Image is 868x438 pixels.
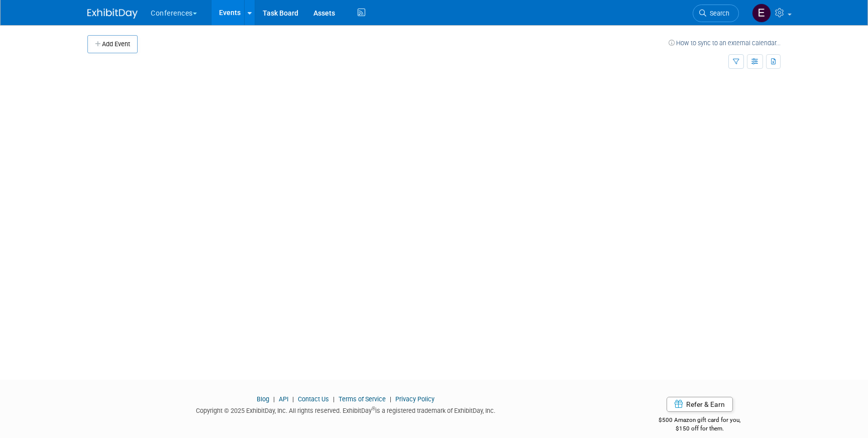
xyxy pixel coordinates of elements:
span: | [271,395,277,403]
a: How to sync to an external calendar... [669,39,781,47]
a: Search [693,5,739,22]
div: $150 off for them. [619,424,781,433]
button: Add Event [87,35,138,53]
div: Copyright © 2025 ExhibitDay, Inc. All rights reserved. ExhibitDay is a registered trademark of Ex... [87,404,604,415]
img: ExhibitDay [87,9,138,19]
a: Contact Us [298,395,329,403]
a: Refer & Earn [667,397,733,412]
span: | [387,395,394,403]
img: Erin Anderson [752,4,771,23]
sup: ® [372,406,375,411]
span: Search [706,10,729,17]
a: API [279,395,288,403]
a: Terms of Service [339,395,386,403]
div: $500 Amazon gift card for you, [619,409,781,432]
a: Privacy Policy [395,395,435,403]
span: | [290,395,296,403]
span: | [331,395,337,403]
a: Blog [257,395,269,403]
